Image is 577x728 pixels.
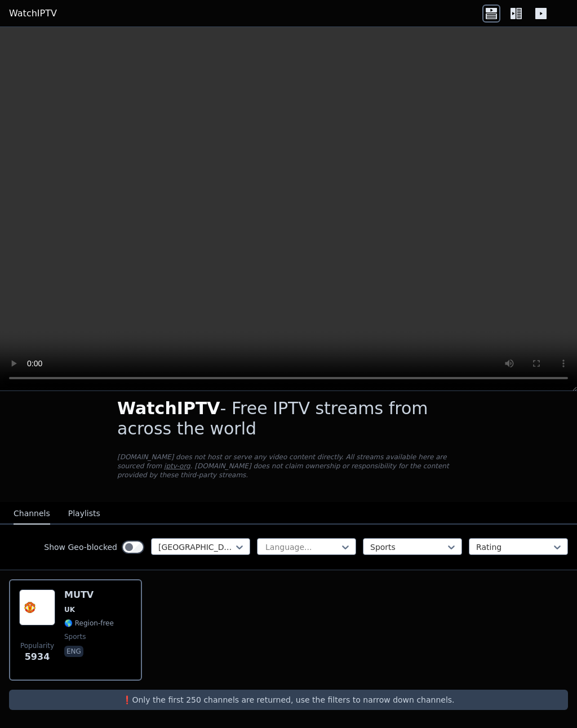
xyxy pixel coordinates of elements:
span: UK [64,605,75,614]
button: Channels [14,503,50,525]
p: ❗️Only the first 250 channels are returned, use the filters to narrow down channels. [14,694,563,705]
a: WatchIPTV [9,7,57,20]
h6: MUTV [64,589,114,601]
span: sports [64,632,86,641]
label: Show Geo-blocked [44,541,117,553]
p: eng [64,646,83,657]
span: 5934 [25,650,50,664]
button: Playlists [68,503,100,525]
h1: - Free IPTV streams from across the world [117,398,460,439]
img: MUTV [19,589,55,625]
span: Popularity [20,641,54,650]
span: 🌎 Region-free [64,619,114,628]
p: [DOMAIN_NAME] does not host or serve any video content directly. All streams available here are s... [117,452,460,480]
span: WatchIPTV [117,398,220,418]
a: iptv-org [164,462,190,470]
